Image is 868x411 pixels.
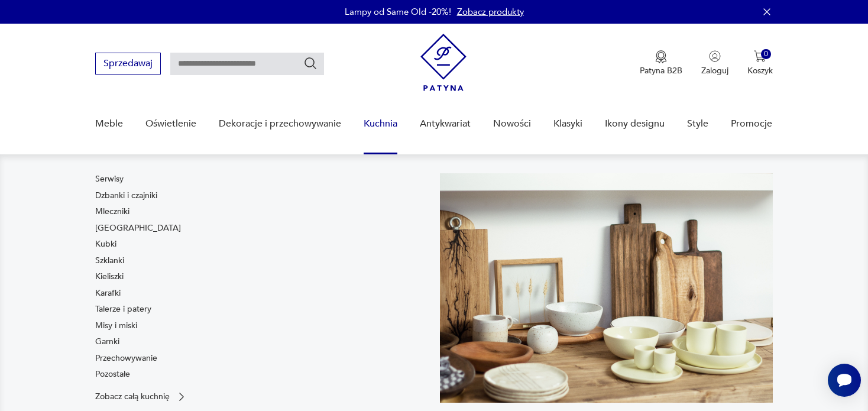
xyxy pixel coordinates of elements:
a: Karafki [95,287,121,299]
img: b2f6bfe4a34d2e674d92badc23dc4074.jpg [440,173,773,403]
a: Kieliszki [95,271,124,283]
a: Kuchnia [364,101,397,147]
a: Antykwariat [420,101,471,147]
a: Ikona medaluPatyna B2B [640,50,682,76]
div: 0 [761,49,771,59]
a: Kubki [95,238,116,250]
a: Dekoracje i przechowywanie [219,101,341,147]
button: 0Koszyk [747,50,773,76]
a: Zobacz całą kuchnię [95,391,187,403]
a: Przechowywanie [95,352,157,364]
a: Serwisy [95,173,124,185]
a: Sprzedawaj [95,60,161,69]
a: Oświetlenie [145,101,196,147]
button: Sprzedawaj [95,53,161,75]
img: Patyna - sklep z meblami i dekoracjami vintage [420,34,467,91]
p: Zobacz całą kuchnię [95,393,170,400]
a: Zobacz produkty [457,6,524,18]
a: Klasyki [553,101,582,147]
a: [GEOGRAPHIC_DATA] [95,222,181,234]
a: Misy i miski [95,320,137,332]
button: Szukaj [303,56,318,70]
img: Ikona medalu [655,50,667,63]
iframe: Smartsupp widget button [828,364,861,397]
p: Lampy od Same Old -20%! [345,6,451,18]
img: Ikonka użytkownika [709,50,721,62]
p: Patyna B2B [640,65,682,76]
button: Patyna B2B [640,50,682,76]
a: Meble [95,101,123,147]
a: Pozostałe [95,368,130,380]
a: Szklanki [95,255,124,267]
a: Style [687,101,708,147]
a: Promocje [731,101,772,147]
a: Mleczniki [95,206,129,218]
a: Dzbanki i czajniki [95,190,157,202]
button: Zaloguj [701,50,728,76]
a: Garnki [95,336,119,348]
img: Ikona koszyka [754,50,766,62]
p: Koszyk [747,65,773,76]
a: Nowości [493,101,531,147]
p: Zaloguj [701,65,728,76]
a: Talerze i patery [95,303,151,315]
a: Ikony designu [605,101,665,147]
